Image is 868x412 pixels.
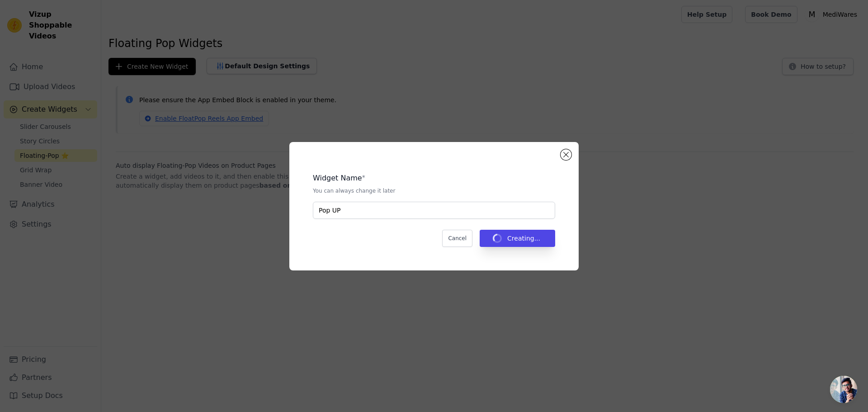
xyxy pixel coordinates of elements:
[442,230,472,247] button: Cancel
[830,376,857,403] div: Open chat
[561,149,571,160] button: Close modal
[313,187,555,194] p: You can always change it later
[480,230,555,247] button: Creating...
[313,173,362,184] legend: Widget Name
